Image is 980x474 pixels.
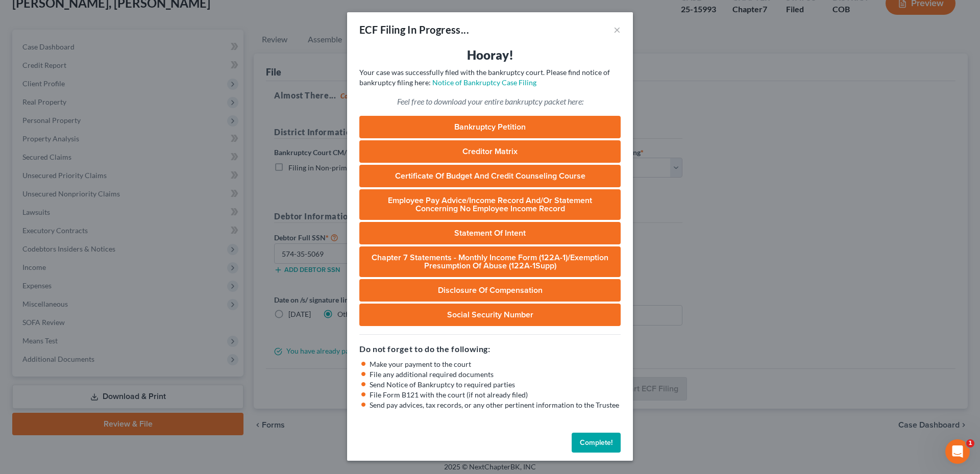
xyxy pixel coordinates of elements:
[359,22,469,37] div: ECF Filing In Progress...
[359,304,621,326] a: Social Security Number
[359,116,621,138] a: Bankruptcy Petition
[370,369,621,380] li: File any additional required documents
[572,433,621,453] button: Complete!
[432,78,536,87] a: Notice of Bankruptcy Case Filing
[359,47,621,63] h3: Hooray!
[945,439,970,464] iframe: Intercom live chat
[370,359,621,369] li: Make your payment to the court
[359,279,621,302] a: Disclosure of Compensation
[359,68,610,87] span: Your case was successfully filed with the bankruptcy court. Please find notice of bankruptcy fili...
[359,246,621,277] a: Chapter 7 Statements - Monthly Income Form (122A-1)/Exemption Presumption of Abuse (122A-1Supp)
[359,140,621,163] a: Creditor Matrix
[359,222,621,244] a: Statement of Intent
[370,400,621,410] li: Send pay advices, tax records, or any other pertinent information to the Trustee
[359,189,621,220] a: Employee Pay Advice/Income Record and/or Statement Concerning No Employee Income Record
[359,96,621,108] p: Feel free to download your entire bankruptcy packet here:
[359,165,621,187] a: Certificate of Budget and Credit Counseling Course
[359,343,621,355] h5: Do not forget to do the following:
[966,439,974,447] span: 1
[614,23,621,36] button: ×
[370,390,621,400] li: File Form B121 with the court (if not already filed)
[370,380,621,390] li: Send Notice of Bankruptcy to required parties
